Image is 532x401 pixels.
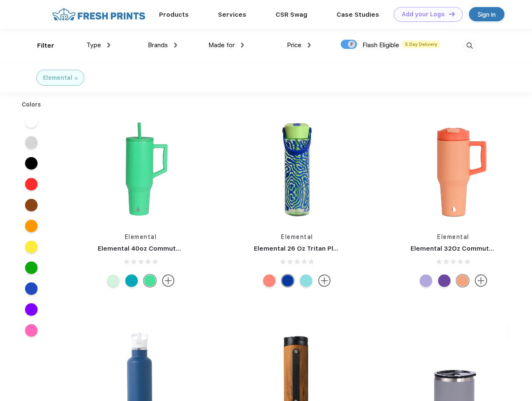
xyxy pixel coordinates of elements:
a: Elemental [437,233,469,240]
img: fo%20logo%202.webp [50,7,148,22]
div: Purple [438,274,451,287]
div: Aqua Waves [281,274,294,287]
a: Elemental [281,233,313,240]
img: func=resize&h=266 [241,113,352,224]
span: 5 Day Delivery [403,41,440,48]
img: dropdown.png [241,43,244,48]
img: func=resize&h=266 [398,113,509,224]
a: Sign in [469,7,504,21]
a: Elemental [125,233,157,240]
div: Berry breeze [300,274,312,287]
div: Green [144,274,156,287]
img: more.svg [162,274,175,287]
img: desktop_search.svg [463,39,476,53]
img: func=resize&h=266 [85,113,196,224]
img: more.svg [475,274,487,287]
img: dropdown.png [174,43,177,48]
a: Elemental 26 Oz Tritan Plastic Water Bottle [254,245,392,252]
div: Lilac Tie Dye [420,274,432,287]
div: Filter [37,41,54,51]
span: Type [86,41,101,49]
div: Aurora Glow [107,274,119,287]
span: Made for [208,41,235,49]
a: Services [218,11,246,18]
span: Price [287,41,301,49]
img: filter_cancel.svg [75,77,78,80]
div: Elemental [43,74,72,82]
img: more.svg [318,274,331,287]
a: Elemental 40oz Commuter Tumbler [98,245,211,252]
span: Flash Eligible [362,41,399,49]
a: Products [159,11,189,18]
div: Add your Logo [402,11,445,18]
img: dropdown.png [107,43,110,48]
img: DT [449,12,455,16]
div: Teal [125,274,138,287]
img: dropdown.png [308,43,311,48]
a: CSR Swag [276,11,307,18]
div: Sign in [478,10,496,19]
div: Colors [15,100,48,109]
a: Elemental 32Oz Commuter Tumbler [410,245,524,252]
div: Peach Sunrise [456,274,469,287]
div: Cotton candy [263,274,276,287]
span: Brands [148,41,168,49]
